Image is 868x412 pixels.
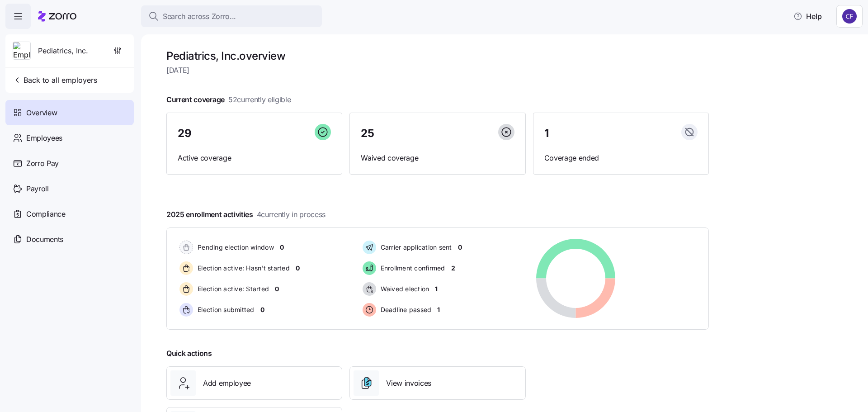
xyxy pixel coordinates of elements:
[166,65,709,76] span: [DATE]
[178,152,331,164] span: Active coverage
[166,209,325,220] span: 2025 enrollment activities
[5,125,134,151] a: Employees
[435,284,438,294] span: 1
[166,94,291,105] span: Current coverage
[195,264,290,273] span: Election active: Hasn't started
[437,305,440,314] span: 1
[296,264,300,273] span: 0
[26,183,49,194] span: Payroll
[257,209,325,220] span: 4 currently in process
[386,378,431,389] span: View invoices
[544,152,698,164] span: Coverage ended
[26,208,66,220] span: Compliance
[9,71,101,89] button: Back to all employers
[378,284,429,294] span: Waived election
[195,305,255,314] span: Election submitted
[5,100,134,125] a: Overview
[451,264,455,273] span: 2
[5,176,134,201] a: Payroll
[5,201,134,227] a: Compliance
[26,107,57,118] span: Overview
[228,94,291,105] span: 52 currently eligible
[786,7,829,25] button: Help
[361,128,374,139] span: 25
[13,75,97,85] span: Back to all employers
[280,243,284,252] span: 0
[13,42,30,60] img: Employer logo
[5,227,134,252] a: Documents
[275,284,279,294] span: 0
[378,243,452,252] span: Carrier application sent
[166,348,212,359] span: Quick actions
[141,5,322,27] button: Search across Zorro...
[38,45,88,57] span: Pediatrics, Inc.
[793,11,822,22] span: Help
[378,264,445,273] span: Enrollment confirmed
[195,284,269,294] span: Election active: Started
[378,305,432,314] span: Deadline passed
[26,234,63,245] span: Documents
[26,158,59,169] span: Zorro Pay
[203,378,251,389] span: Add employee
[458,243,462,252] span: 0
[260,305,264,314] span: 0
[178,128,191,139] span: 29
[544,128,549,139] span: 1
[26,133,62,144] span: Employees
[163,11,236,22] span: Search across Zorro...
[195,243,274,252] span: Pending election window
[5,151,134,176] a: Zorro Pay
[842,9,857,24] img: 7d4a9558da78dc7654dde66b79f71a2e
[166,49,709,63] h1: Pediatrics, Inc. overview
[361,152,514,164] span: Waived coverage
